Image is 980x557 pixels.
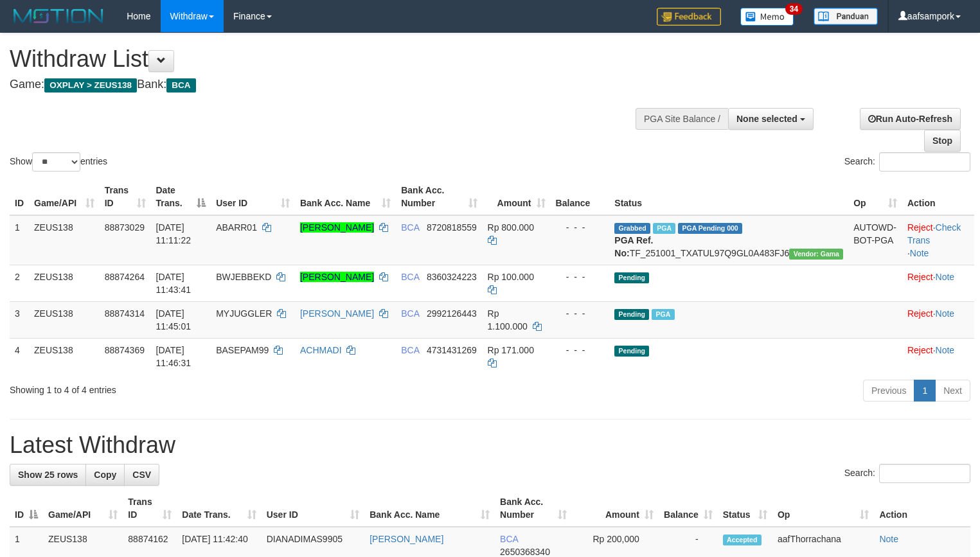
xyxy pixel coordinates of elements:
th: Balance [551,179,610,215]
th: Status [609,179,848,215]
a: 1 [914,380,936,402]
th: Amount: activate to sort column ascending [572,490,659,527]
a: Reject [907,308,933,319]
span: Rp 1.100.000 [488,308,528,332]
div: Showing 1 to 4 of 4 entries [10,378,398,396]
th: Bank Acc. Name: activate to sort column ascending [364,490,495,527]
th: Amount: activate to sort column ascending [483,179,551,215]
span: 88873029 [105,222,145,233]
img: Button%20Memo.svg [740,8,794,26]
td: · · [902,215,974,265]
span: Marked by aafnoeunsreypich [652,309,674,320]
b: PGA Ref. No: [614,235,653,258]
div: - - - [556,344,605,357]
th: Op: activate to sort column ascending [772,490,874,527]
span: Pending [614,346,649,357]
a: [PERSON_NAME] [300,308,374,319]
th: ID: activate to sort column descending [10,490,43,527]
button: None selected [728,108,814,130]
a: Show 25 rows [10,464,86,486]
span: PGA Pending [678,223,742,234]
div: - - - [556,307,605,320]
td: · [902,301,974,338]
a: Reject [907,222,933,233]
input: Search: [879,152,970,172]
th: User ID: activate to sort column ascending [262,490,364,527]
td: ZEUS138 [29,215,100,265]
span: Marked by aafnoeunsreypich [653,223,675,234]
td: AUTOWD-BOT-PGA [848,215,902,265]
div: - - - [556,221,605,234]
td: · [902,338,974,375]
th: Trans ID: activate to sort column ascending [123,490,177,527]
a: Note [936,272,955,282]
h4: Game: Bank: [10,78,641,91]
span: [DATE] 11:45:01 [156,308,192,332]
th: Action [902,179,974,215]
a: CSV [124,464,159,486]
label: Search: [844,152,970,172]
span: MYJUGGLER [216,308,272,319]
label: Search: [844,464,970,483]
a: [PERSON_NAME] [300,222,374,233]
span: Copy 2992126443 to clipboard [427,308,477,319]
a: Previous [863,380,914,402]
span: None selected [736,114,797,124]
td: 2 [10,265,29,301]
span: Rp 100.000 [488,272,534,282]
span: Accepted [723,535,762,545]
span: BCA [401,272,419,282]
span: Rp 800.000 [488,222,534,233]
td: TF_251001_TXATUL97Q9GL0A483FJ6 [609,215,848,265]
td: ZEUS138 [29,265,100,301]
th: Bank Acc. Name: activate to sort column ascending [295,179,396,215]
th: Date Trans.: activate to sort column descending [151,179,211,215]
td: 4 [10,338,29,375]
span: ABARR01 [216,222,257,233]
h1: Withdraw List [10,46,641,72]
img: panduan.png [814,8,878,25]
th: Balance: activate to sort column ascending [659,490,718,527]
select: Showentries [32,152,80,172]
input: Search: [879,464,970,483]
span: OXPLAY > ZEUS138 [44,78,137,93]
a: Note [936,345,955,355]
span: 88874264 [105,272,145,282]
span: Rp 171.000 [488,345,534,355]
span: BASEPAM99 [216,345,269,355]
a: Run Auto-Refresh [860,108,961,130]
span: Copy [94,470,116,480]
span: Copy 8720818559 to clipboard [427,222,477,233]
a: Copy [85,464,125,486]
th: Game/API: activate to sort column ascending [43,490,123,527]
td: ZEUS138 [29,338,100,375]
td: ZEUS138 [29,301,100,338]
a: Check Trans [907,222,961,245]
span: BCA [401,308,419,319]
span: 88874369 [105,345,145,355]
span: Copy 8360324223 to clipboard [427,272,477,282]
span: CSV [132,470,151,480]
th: Status: activate to sort column ascending [718,490,772,527]
a: Reject [907,345,933,355]
span: Vendor URL: https://trx31.1velocity.biz [789,249,843,260]
th: Bank Acc. Number: activate to sort column ascending [396,179,482,215]
span: Show 25 rows [18,470,78,480]
a: Note [879,534,898,544]
span: BWJEBBEKD [216,272,271,282]
span: BCA [500,534,518,544]
a: [PERSON_NAME] [370,534,443,544]
th: Op: activate to sort column ascending [848,179,902,215]
th: Action [874,490,970,527]
td: 1 [10,215,29,265]
span: BCA [401,222,419,233]
a: [PERSON_NAME] [300,272,374,282]
span: 88874314 [105,308,145,319]
th: Game/API: activate to sort column ascending [29,179,100,215]
a: Note [910,248,929,258]
span: Grabbed [614,223,650,234]
th: Date Trans.: activate to sort column ascending [177,490,261,527]
th: Bank Acc. Number: activate to sort column ascending [495,490,572,527]
span: Copy 4731431269 to clipboard [427,345,477,355]
span: 34 [785,3,803,15]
